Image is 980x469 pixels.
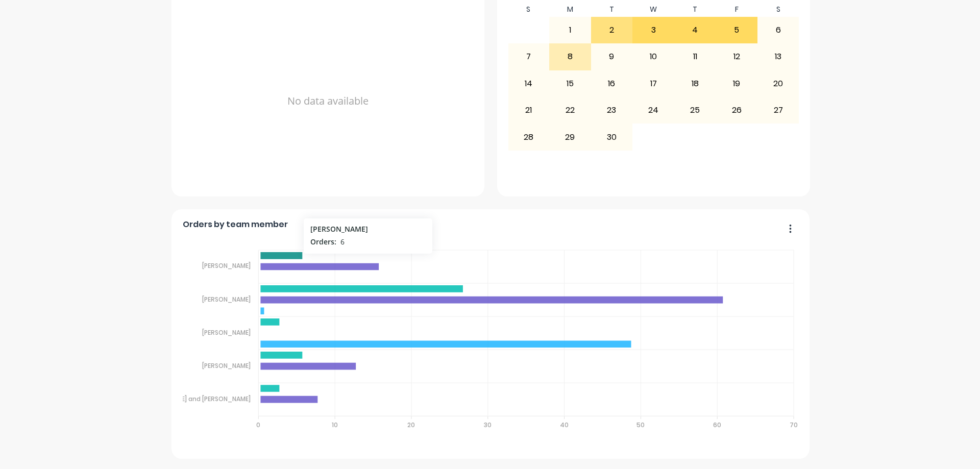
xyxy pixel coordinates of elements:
div: 18 [675,71,716,96]
tspan: [PERSON_NAME] [202,261,251,270]
div: 9 [592,44,632,69]
div: 24 [633,97,674,123]
div: 29 [550,124,591,150]
div: S [757,2,799,17]
tspan: 40 [559,421,568,429]
tspan: 20 [407,421,415,429]
tspan: [PERSON_NAME] [202,328,251,337]
tspan: 0 [256,421,260,429]
div: F [716,2,757,17]
div: 2 [592,17,632,43]
div: 20 [758,71,799,96]
div: W [632,2,674,17]
div: 25 [675,97,716,123]
div: 22 [550,97,591,123]
div: 6 [758,17,799,43]
div: 23 [592,97,632,123]
tspan: [PERSON_NAME] and [PERSON_NAME] [138,394,251,403]
div: 5 [716,17,757,43]
div: 16 [592,71,632,96]
div: 19 [716,71,757,96]
div: T [591,2,633,17]
div: 13 [758,44,799,69]
div: 3 [633,17,674,43]
div: 28 [508,124,549,150]
div: 11 [675,44,716,69]
div: 12 [716,44,757,69]
div: 17 [633,71,674,96]
tspan: [PERSON_NAME] [202,294,251,303]
tspan: 60 [713,421,721,429]
div: 8 [550,44,591,69]
tspan: 70 [790,421,798,429]
div: 1 [550,17,591,43]
div: 30 [592,124,632,150]
div: 4 [675,17,716,43]
div: 10 [633,44,674,69]
div: 27 [758,97,799,123]
div: T [674,2,716,17]
div: S [508,2,550,17]
tspan: 10 [331,421,337,429]
div: 15 [550,71,591,96]
div: 14 [508,71,549,96]
tspan: 50 [636,421,645,429]
div: No data available [183,2,474,200]
tspan: 30 [483,421,491,429]
div: 21 [508,97,549,123]
span: Orders by team member [183,218,288,231]
div: 26 [716,97,757,123]
div: M [549,2,591,17]
div: 7 [508,44,549,69]
tspan: [PERSON_NAME] [202,361,251,370]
